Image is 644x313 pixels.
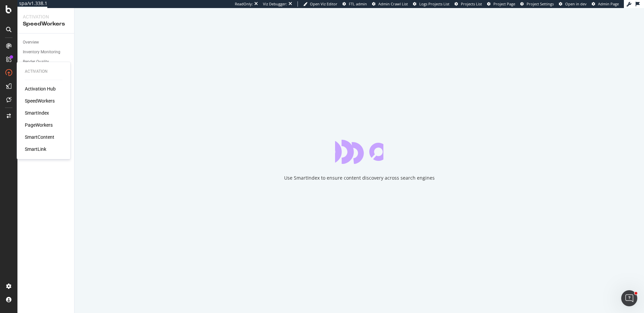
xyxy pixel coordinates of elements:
a: Overview [23,39,69,46]
span: Admin Page [598,1,619,6]
div: Inventory Monitoring [23,49,60,56]
div: ReadOnly: [235,1,253,7]
a: Logs Projects List [413,1,449,7]
a: SmartLink [25,146,46,152]
div: Activation [25,69,62,74]
div: Activation [23,13,69,20]
div: Use SmartIndex to ensure content discovery across search engines [284,175,435,181]
span: Open Viz Editor [310,1,337,6]
a: Project Page [487,1,515,7]
span: Open in dev [565,1,587,6]
span: Logs Projects List [419,1,449,6]
span: Project Page [493,1,515,6]
a: Inventory Monitoring [23,49,69,56]
a: Admin Page [592,1,619,7]
a: Activation Hub [25,85,56,92]
span: FTL admin [349,1,367,6]
a: SpeedWorkers [25,98,55,104]
a: Open Viz Editor [303,1,337,7]
a: Render Quality [23,58,69,65]
a: PageWorkers [25,122,53,128]
span: Admin Crawl List [378,1,408,6]
a: SmartContent [25,134,54,140]
div: Viz Debugger: [263,1,287,7]
div: Render Quality [23,58,49,65]
iframe: Intercom live chat [621,290,637,306]
a: FTL admin [342,1,367,7]
span: Projects List [461,1,482,6]
a: Projects List [454,1,482,7]
a: Open in dev [559,1,587,7]
div: animation [335,140,383,164]
a: Admin Crawl List [372,1,408,7]
div: SpeedWorkers [23,20,69,28]
a: SmartIndex [25,110,49,116]
div: Overview [23,39,39,46]
span: Project Settings [527,1,554,6]
a: Project Settings [520,1,554,7]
